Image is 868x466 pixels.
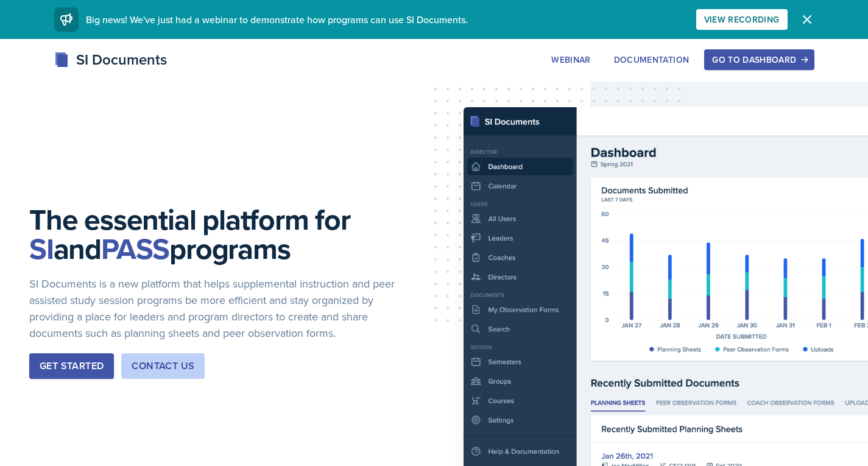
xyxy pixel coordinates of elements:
span: Big news! We've just had a webinar to demonstrate how programs can use SI Documents. [86,13,468,26]
button: Get Started [29,353,114,379]
div: SI Documents [54,49,167,71]
div: View Recording [704,15,780,24]
div: Documentation [614,55,690,65]
div: Get Started [40,359,104,373]
button: Contact Us [121,353,205,379]
div: Contact Us [132,359,194,373]
button: Webinar [543,49,598,70]
div: Webinar [551,55,590,65]
button: Go to Dashboard [704,49,814,70]
button: View Recording [696,9,788,30]
div: Go to Dashboard [712,55,806,65]
button: Documentation [606,49,697,70]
